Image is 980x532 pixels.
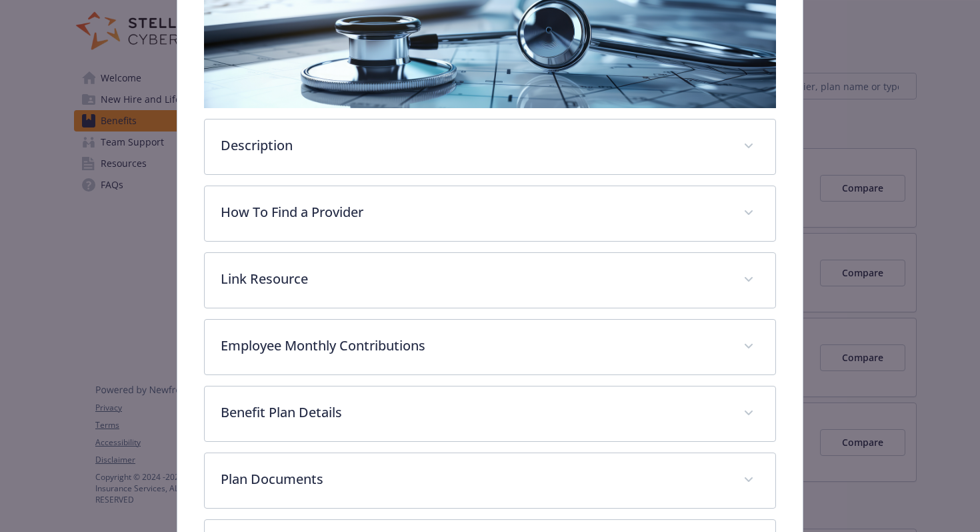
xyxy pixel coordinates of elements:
[205,453,776,508] div: Plan Documents
[205,186,776,241] div: How To Find a Provider
[205,320,776,374] div: Employee Monthly Contributions
[221,469,728,489] p: Plan Documents
[221,403,728,423] p: Benefit Plan Details
[205,119,776,174] div: Description
[221,336,728,356] p: Employee Monthly Contributions
[221,202,728,222] p: How To Find a Provider
[205,386,776,441] div: Benefit Plan Details
[221,136,728,156] p: Description
[221,269,728,289] p: Link Resource
[205,253,776,308] div: Link Resource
